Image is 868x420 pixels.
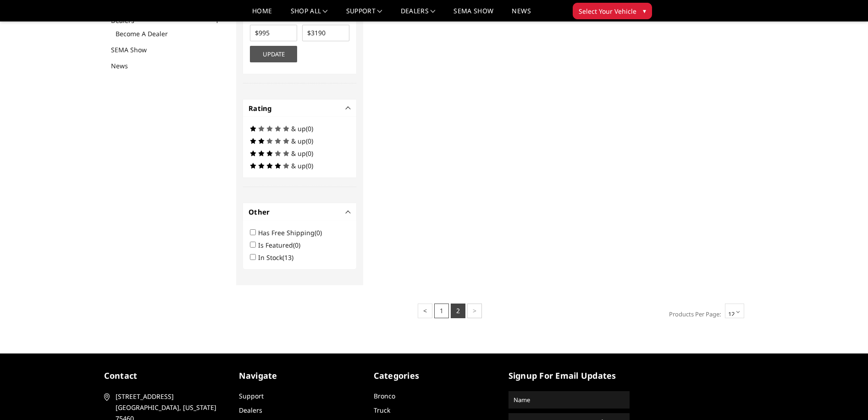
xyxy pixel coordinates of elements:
a: Home [252,8,272,21]
a: 1 [434,304,449,318]
a: < [418,304,432,318]
h4: Rating [249,103,351,114]
a: Become a Dealer [116,29,223,39]
button: Update [250,46,297,62]
button: Select Your Vehicle [573,3,652,19]
a: News [111,61,139,71]
h5: Categories [374,370,495,382]
span: (13) [282,253,293,262]
a: Dealers [239,406,262,414]
a: Bronco [374,392,395,400]
a: Support [239,392,264,400]
a: 2 [451,304,465,318]
label: Is Featured [258,241,306,249]
a: SEMA Show [453,8,493,21]
h5: signup for email updates [509,370,630,382]
a: News [512,8,531,21]
h4: Other [249,207,351,217]
span: (0) [306,149,313,158]
a: SEMA Show [111,45,158,55]
a: > [467,304,482,318]
button: - [346,210,351,214]
label: Products Per Page: [664,307,721,321]
input: $3190 [302,25,349,41]
button: - [346,106,351,111]
span: (0) [306,137,313,145]
h5: contact [104,370,225,382]
label: Has Free Shipping [258,228,327,237]
input: $995 [250,25,297,41]
span: ▾ [643,6,646,16]
a: Dealers [401,8,436,21]
span: (0) [293,241,300,249]
a: shop all [291,8,328,21]
span: Select Your Vehicle [579,6,636,16]
input: Name [510,392,628,407]
h5: Navigate [239,370,360,382]
span: & up [291,149,306,158]
span: & up [291,137,306,145]
span: & up [291,161,306,170]
label: In Stock [258,253,299,262]
span: (0) [315,228,322,237]
span: (0) [306,161,313,170]
iframe: Chat Widget [822,376,868,420]
a: Support [346,8,382,21]
a: Truck [374,406,390,414]
span: (0) [306,124,313,133]
span: & up [291,124,306,133]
